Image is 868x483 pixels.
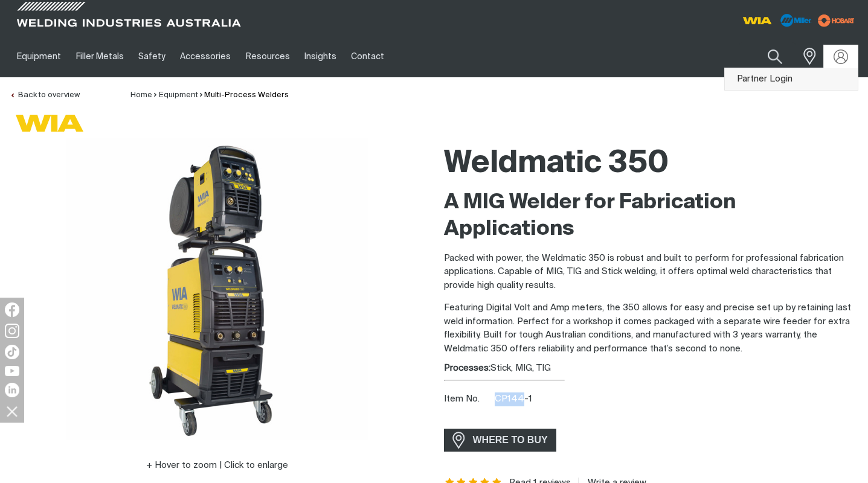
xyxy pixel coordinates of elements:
[444,190,859,243] h2: A MIG Welder for Fabrication Applications
[444,301,859,356] p: Featuring Digital Volt and Amp meters, the 350 allows for easy and precise set up by retaining la...
[159,91,198,99] a: Equipment
[130,91,152,99] a: Home
[754,42,796,71] button: Search products
[444,252,859,293] p: Packed with power, the Weldmatic 350 is robust and built to perform for professional fabrication ...
[2,401,22,421] img: hide socials
[66,138,368,440] img: Weldmatic 350
[10,91,80,99] a: Back to overview
[5,366,19,376] img: YouTube
[5,345,19,359] img: TikTok
[5,302,19,317] img: Facebook
[173,36,238,77] a: Accessories
[814,11,858,30] img: miller
[444,363,490,373] strong: Processes:
[444,429,557,451] a: WHERE TO BUY
[10,36,646,77] nav: Main
[68,36,130,77] a: Filler Metals
[10,36,68,77] a: Equipment
[297,36,344,77] a: Insights
[444,144,859,184] h1: Weldmatic 350
[139,458,295,473] button: Hover to zoom | Click to enlarge
[495,394,532,403] span: CP144-1
[739,42,796,71] input: Product name or item number...
[131,36,173,77] a: Safety
[5,383,19,397] img: LinkedIn
[344,36,391,77] a: Contact
[465,430,556,450] span: WHERE TO BUY
[204,91,289,99] a: Multi-Process Welders
[5,324,19,338] img: Instagram
[725,68,858,91] a: Partner Login
[239,36,297,77] a: Resources
[130,89,289,101] nav: Breadcrumb
[444,392,493,406] span: Item No.
[444,362,859,376] div: Stick, MIG, TIG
